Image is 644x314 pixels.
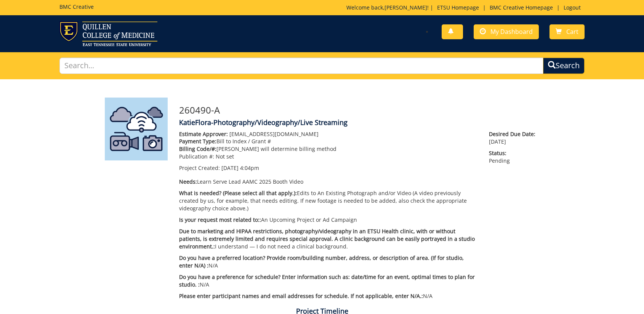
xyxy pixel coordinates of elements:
a: Cart [549,24,585,39]
img: ETSU logo [59,21,157,46]
h3: 260490-A [179,105,539,115]
span: Is your request most related to:: [179,216,261,223]
span: Payment Type: [179,138,216,145]
span: Estimate Approver: [179,130,228,138]
a: [PERSON_NAME] [384,4,427,11]
a: BMC Creative Homepage [486,4,557,11]
p: Learn Serve Lead AAMC 2025 Booth Video [179,178,477,186]
span: Please enter participant names and email addresses for schedule. If not applicable, enter N/A.: [179,292,423,300]
p: [EMAIL_ADDRESS][DOMAIN_NAME] [179,130,477,138]
span: Cart [566,27,578,36]
button: Search [543,58,585,74]
span: Desired Due Date: [489,130,539,138]
p: N/A [179,273,477,288]
p: N/A [179,292,477,300]
a: ETSU Homepage [433,4,483,11]
span: [DATE] 4:04pm [221,164,259,171]
p: [PERSON_NAME] will determine billing method [179,145,477,153]
span: Do you have a preference for schedule? Enter information such as: date/time for an event, optimal... [179,273,475,288]
span: Publication #: [179,153,214,160]
img: Product featured image [105,98,168,160]
h5: BMC Creative [59,4,94,10]
p: Bill to Index / Grant # [179,138,477,145]
span: Project Created: [179,164,220,171]
p: An Upcoming Project or Ad Campaign [179,216,477,224]
p: I understand — I do not need a clinical background. [179,227,477,250]
p: [DATE] [489,130,539,146]
span: My Dashboard [490,27,533,36]
input: Search... [59,58,543,74]
a: Logout [560,4,585,11]
p: N/A [179,254,477,269]
a: My Dashboard [474,24,539,39]
span: What is needed? (Please select all that apply.): [179,189,297,197]
span: Needs: [179,178,197,185]
span: Billing Code/#: [179,145,216,152]
span: Not set [216,153,234,160]
p: Edits to An Existing Photograph and/or Video (A video previously created by us, for example, that... [179,189,477,212]
span: Do you have a preferred location? Provide room/building number, address, or description of area. ... [179,254,464,269]
span: Status: [489,149,539,157]
h4: KatieFlora-Photography/Videography/Live Streaming [179,119,539,127]
p: Pending [489,149,539,165]
span: Due to marketing and HIPAA restrictions, photography/videography in an ETSU Health clinic, with o... [179,227,475,250]
p: Welcome back, ! | | | [346,4,585,11]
